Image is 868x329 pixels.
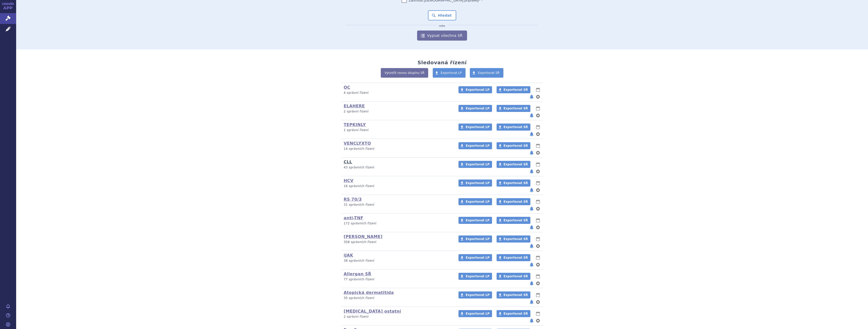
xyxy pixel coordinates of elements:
span: Exportovat LP [466,237,490,241]
a: Exportovat LP [458,217,492,224]
span: Exportovat LP [466,125,490,129]
button: lhůty [535,161,540,167]
button: notifikace [529,299,534,305]
span: Exportovat SŘ [504,275,528,278]
span: Exportovat SŘ [504,256,528,259]
a: Exportovat SŘ [497,142,530,149]
a: Exportovat LP [458,198,492,205]
span: Exportovat LP [466,275,490,278]
p: 77 správních řízení [344,277,452,282]
button: lhůty [535,87,540,93]
a: Exportovat LP [458,86,492,93]
span: Exportovat LP [466,312,490,315]
p: 2 správní řízení [344,109,452,114]
button: nastavení [535,131,540,137]
button: nastavení [535,224,540,230]
button: nastavení [535,280,540,286]
button: nastavení [535,262,540,268]
span: Exportovat SŘ [504,237,528,241]
button: Hledat [428,10,456,20]
p: 4 správní řízení [344,91,452,95]
a: Exportovat LP [433,68,466,78]
button: nastavení [535,243,540,249]
a: CLL [344,160,352,164]
a: VENCLYXTO [344,141,371,146]
a: Exportovat LP [458,291,492,298]
a: Exportovat LP [458,142,492,149]
span: Exportovat SŘ [504,125,528,129]
button: nastavení [535,168,540,174]
span: Exportovat SŘ [504,144,528,147]
span: Exportovat SŘ [504,200,528,203]
span: Exportovat SŘ [504,312,528,315]
a: Exportovat LP [458,235,492,243]
button: lhůty [535,292,540,298]
span: Exportovat LP [466,88,490,92]
button: notifikace [529,150,534,156]
button: lhůty [535,105,540,111]
a: Allergan SŘ [344,272,371,276]
button: nastavení [535,94,540,100]
button: nastavení [535,112,540,118]
a: Exportovat LP [458,273,492,280]
a: Exportovat LP [458,254,492,261]
button: lhůty [535,217,540,223]
button: lhůty [535,180,540,186]
a: Exportovat SŘ [497,124,530,131]
span: Exportovat SŘ [504,181,528,185]
span: Exportovat SŘ [504,219,528,222]
span: Exportovat LP [466,144,490,147]
a: Atopická dermatitida [344,290,394,295]
span: Exportovat SŘ [504,88,528,92]
a: Exportovat LP [458,180,492,187]
a: Exportovat SŘ [497,310,530,317]
p: 358 správních řízení [344,240,452,244]
a: [MEDICAL_DATA] ostatní [344,309,401,314]
button: lhůty [535,236,540,242]
a: Exportovat LP [458,124,492,131]
a: OC [344,85,350,90]
button: lhůty [535,273,540,279]
button: nastavení [535,318,540,324]
button: lhůty [535,311,540,317]
button: notifikace [529,131,534,137]
button: nastavení [535,187,540,193]
span: Exportovat LP [466,107,490,110]
a: Exportovat SŘ [497,254,530,261]
button: notifikace [529,94,534,100]
span: Exportovat LP [466,219,490,222]
h2: Sledovaná řízení [417,59,467,66]
i: nebo [437,24,448,27]
button: nastavení [535,206,540,212]
p: 16 správních řízení [344,184,452,188]
p: 43 správních řízení [344,165,452,170]
a: RS 70/3 [344,197,362,202]
a: Exportovat SŘ [497,86,530,93]
button: notifikace [529,187,534,193]
a: [PERSON_NAME] [344,234,383,239]
a: HCV [344,178,354,183]
button: notifikace [529,224,534,230]
button: notifikace [529,206,534,212]
span: Exportovat SŘ [504,293,528,297]
a: Exportovat SŘ [497,273,530,280]
a: TEPKINLY [344,122,366,127]
a: Vytvořit novou skupinu SŘ [381,68,428,78]
button: notifikace [529,280,534,286]
p: 31 správních řízení [344,203,452,207]
a: Exportovat SŘ [497,235,530,243]
a: iJAK [344,253,353,258]
button: notifikace [529,243,534,249]
span: Exportovat LP [441,71,462,75]
button: notifikace [529,318,534,324]
span: Exportovat SŘ [504,107,528,110]
span: Exportovat LP [466,163,490,166]
span: Exportovat SŘ [478,71,500,75]
button: notifikace [529,168,534,174]
button: lhůty [535,124,540,130]
a: Exportovat SŘ [497,105,530,112]
a: Exportovat LP [458,105,492,112]
p: 35 správních řízení [344,296,452,300]
button: lhůty [535,255,540,261]
p: 172 správních řízení [344,221,452,226]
